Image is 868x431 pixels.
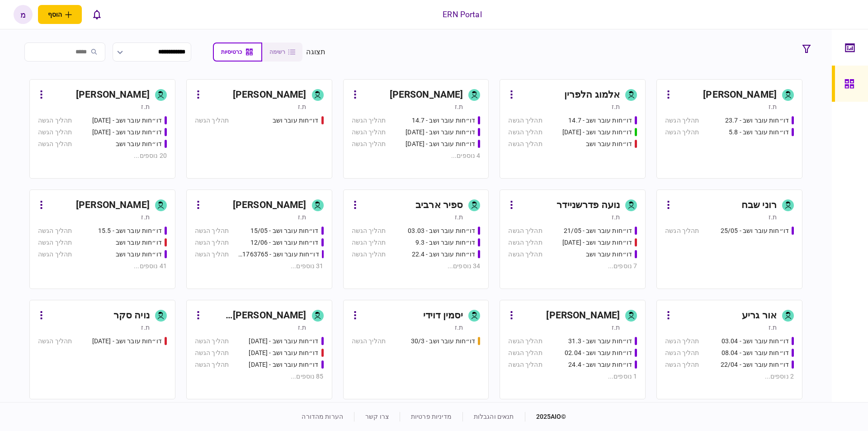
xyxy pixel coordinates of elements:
[195,360,229,369] div: תהליך הגשה
[38,151,167,161] div: 20 נוספים ...
[195,348,229,358] div: תהליך הגשה
[186,79,332,179] a: [PERSON_NAME]ת.זדו״חות עובר ושבתהליך הגשה
[546,308,620,323] div: [PERSON_NAME]
[213,43,262,62] button: כרטיסיות
[455,323,463,332] div: ת.ז
[298,102,306,111] div: ת.ז
[298,323,306,332] div: ת.ז
[508,336,542,346] div: תהליך הגשה
[564,226,632,236] div: דו״חות עובר ושב - 21/05
[233,88,307,102] div: [PERSON_NAME]
[352,116,386,125] div: תהליך הגשה
[412,116,476,125] div: דו״חות עובר ושב - 14.7
[38,139,72,149] div: תהליך הגשה
[233,198,307,213] div: [PERSON_NAME]
[92,336,162,346] div: דו״חות עובר ושב - 19.03.2025
[665,226,699,236] div: תהליך הגשה
[352,128,386,137] div: תהליך הגשה
[500,79,646,179] a: אלמוג הלפריןת.זדו״חות עובר ושב - 14.7תהליך הגשהדו״חות עובר ושב - 15.07.25תהליך הגשהדו״חות עובר וש...
[38,116,72,125] div: תהליך הגשה
[87,5,106,24] button: פתח רשימת התראות
[741,198,777,213] div: רוני שבח
[195,250,229,259] div: תהליך הגשה
[722,348,789,358] div: דו״חות עובר ושב - 08.04
[249,336,318,346] div: דו״חות עובר ושב - 19/03/2025
[612,213,620,222] div: ת.ז
[508,360,542,369] div: תהליך הגשה
[665,116,699,125] div: תהליך הגשה
[508,348,542,358] div: תהליך הגשה
[76,88,150,102] div: [PERSON_NAME]
[29,300,175,399] a: נויה סקרת.זדו״חות עובר ושב - 19.03.2025תהליך הגשה
[722,336,789,346] div: דו״חות עובר ושב - 03.04
[116,250,162,259] div: דו״חות עובר ושב
[612,102,620,111] div: ת.ז
[38,128,72,137] div: תהליך הגשה
[205,308,307,323] div: [PERSON_NAME] [PERSON_NAME]
[415,198,463,213] div: ספיר ארביב
[612,323,620,332] div: ת.ז
[186,189,332,289] a: [PERSON_NAME]ת.זדו״חות עובר ושב - 15/05תהליך הגשהדו״חות עובר ושב - 12/06תהליך הגשהדו״חות עובר ושב...
[343,189,489,289] a: ספיר ארביבת.זדו״חות עובר ושב - 03.03תהליך הגשהדו״חות עובר ושב - 9.3תהליך הגשהדו״חות עובר ושב - 22...
[500,189,646,289] a: נועה פדרשניידרת.זדו״חות עובר ושב - 21/05תהליך הגשהדו״חות עובר ושב - 03/06/25תהליך הגשהדו״חות עובר...
[343,79,489,179] a: [PERSON_NAME]ת.זדו״חות עובר ושב - 14.7תהליך הגשהדו״חות עובר ושב - 23.7.25תהליך הגשהדו״חות עובר וש...
[221,49,242,55] span: כרטיסיות
[742,308,777,323] div: אור גריע
[38,336,72,346] div: תהליך הגשה
[729,128,789,137] div: דו״חות עובר ושב - 5.8
[525,412,566,422] div: © 2025 AIO
[474,413,514,420] a: תנאים והגבלות
[656,79,802,179] a: [PERSON_NAME]ת.זדו״חות עובר ושב - 23.7תהליך הגשהדו״חות עובר ושב - 5.8תהליך הגשה
[306,47,325,57] div: תצוגה
[656,189,802,289] a: רוני שבחת.זדו״חות עובר ושב - 25/05תהליך הגשה
[508,372,637,381] div: 1 נוספים ...
[568,360,632,369] div: דו״חות עובר ושב - 24.4
[116,139,162,149] div: דו״חות עובר ושב
[562,128,632,137] div: דו״חות עובר ושב - 15.07.25
[249,348,318,358] div: דו״חות עובר ושב - 19.3.25
[508,226,542,236] div: תהליך הגשה
[586,139,632,149] div: דו״חות עובר ושב
[665,128,699,137] div: תהליך הגשה
[29,189,175,289] a: [PERSON_NAME]ת.זדו״חות עובר ושב - 15.5תהליך הגשהדו״חות עובר ושבתהליך הגשהדו״חות עובר ושבתהליך הגש...
[352,226,386,236] div: תהליך הגשה
[352,151,481,161] div: 4 נוספים ...
[665,336,699,346] div: תהליך הגשה
[568,336,632,346] div: דו״חות עובר ושב - 31.3
[406,128,475,137] div: דו״חות עובר ושב - 23.7.25
[500,300,646,399] a: [PERSON_NAME]ת.זדו״חות עובר ושב - 31.3תהליך הגשהדו״חות עובר ושב - 02.04תהליך הגשהדו״חות עובר ושב ...
[562,238,632,247] div: דו״חות עובר ושב - 03/06/25
[195,226,229,236] div: תהליך הגשה
[38,5,82,24] button: פתח תפריט להוספת לקוח
[508,238,542,247] div: תהליך הגשה
[412,250,476,259] div: דו״חות עובר ושב - 22.4
[352,261,481,271] div: 34 נוספים ...
[141,323,149,332] div: ת.ז
[14,5,33,24] div: מ
[656,300,802,399] a: אור גריעת.זדו״חות עובר ושב - 03.04תהליך הגשהדו״חות עובר ושב - 08.04תהליך הגשהדו״חות עובר ושב - 22...
[250,226,319,236] div: דו״חות עובר ושב - 15/05
[352,250,386,259] div: תהליך הגשה
[76,198,150,213] div: [PERSON_NAME]
[665,372,794,381] div: 2 נוספים ...
[411,413,452,420] a: מדיניות פרטיות
[29,79,175,179] a: [PERSON_NAME]ת.זדו״חות עובר ושב - 25.06.25תהליך הגשהדו״חות עובר ושב - 26.06.25תהליך הגשהדו״חות עו...
[249,360,318,369] div: דו״חות עובר ושב - 19.3.25
[508,261,637,271] div: 7 נוספים ...
[269,49,285,55] span: רשימה
[92,128,162,137] div: דו״חות עובר ושב - 26.06.25
[352,336,386,346] div: תהליך הגשה
[113,308,150,323] div: נויה סקר
[586,250,632,259] div: דו״חות עובר ושב
[408,226,475,236] div: דו״חות עובר ושב - 03.03
[116,238,162,247] div: דו״חות עובר ושב
[769,102,777,111] div: ת.ז
[568,116,632,125] div: דו״חות עובר ושב - 14.7
[38,226,72,236] div: תהליך הגשה
[564,88,620,102] div: אלמוג הלפרין
[38,250,72,259] div: תהליך הגשה
[238,250,319,259] div: דו״חות עובר ושב - 511763765 18/06
[38,261,167,271] div: 41 נוספים ...
[769,323,777,332] div: ת.ז
[508,128,542,137] div: תהליך הגשה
